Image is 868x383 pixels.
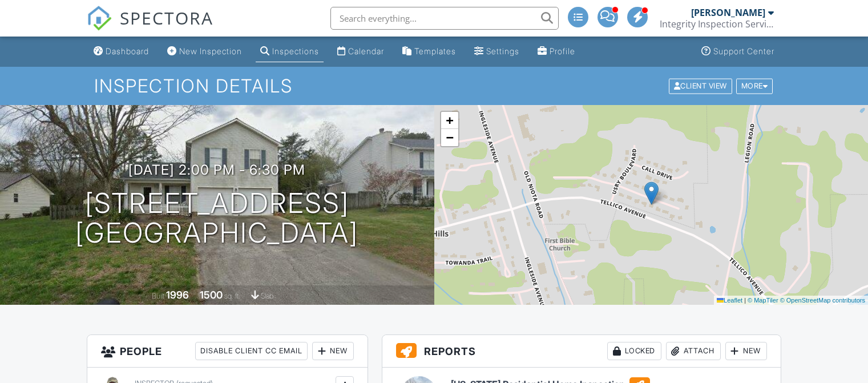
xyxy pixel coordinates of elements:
a: © OpenStreetMap contributors [780,297,865,304]
a: Zoom out [441,129,458,146]
div: New [312,342,354,360]
a: Dashboard [89,41,154,62]
a: Settings [470,41,524,62]
a: New Inspection [163,41,247,62]
div: Templates [414,46,456,56]
div: Attach [666,342,721,360]
div: 1500 [200,289,223,301]
h1: [STREET_ADDRESS] [GEOGRAPHIC_DATA] [75,188,358,249]
a: SPECTORA [87,15,213,39]
div: Settings [486,46,519,56]
div: Profile [550,46,575,56]
div: Calendar [348,46,384,56]
div: New Inspection [179,46,242,56]
div: Inspections [272,46,319,56]
div: Locked [607,342,661,360]
span: − [446,130,453,144]
a: © MapTiler [748,297,778,304]
a: Profile [533,41,580,62]
span: + [446,113,453,127]
div: New [725,342,767,360]
span: Built [152,292,164,300]
img: Marker [644,182,659,205]
a: Client View [668,81,735,90]
span: sq. ft. [224,292,240,300]
span: | [744,297,746,304]
a: Calendar [333,41,389,62]
div: [PERSON_NAME] [691,7,765,18]
div: Client View [669,78,732,94]
span: SPECTORA [120,6,213,30]
div: Dashboard [106,46,149,56]
input: Search everything... [330,7,559,30]
div: 1996 [166,289,189,301]
h3: People [87,335,368,368]
a: Templates [398,41,461,62]
div: Integrity Inspection Service (Spectora) [660,18,774,30]
a: Leaflet [717,297,742,304]
a: Inspections [256,41,324,62]
div: Disable Client CC Email [195,342,308,360]
h3: Reports [382,335,781,368]
img: The Best Home Inspection Software - Spectora [87,6,112,31]
span: slab [261,292,273,300]
a: Support Center [697,41,779,62]
div: More [736,78,773,94]
h3: [DATE] 2:00 pm - 6:30 pm [128,162,305,178]
h1: Inspection Details [94,76,774,96]
div: Support Center [713,46,774,56]
a: Zoom in [441,112,458,129]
